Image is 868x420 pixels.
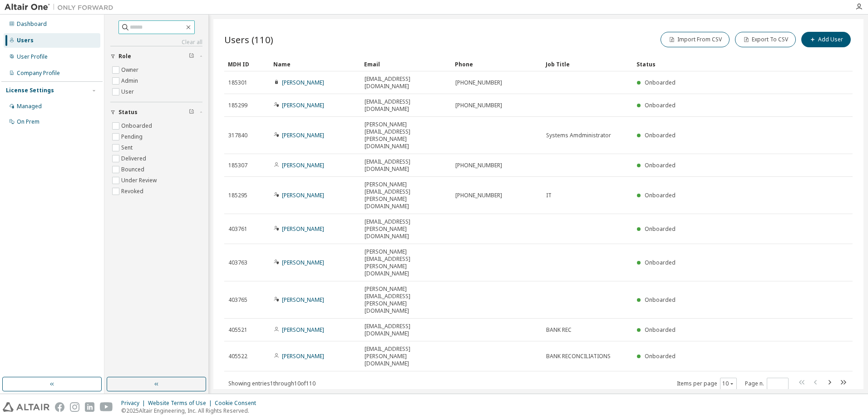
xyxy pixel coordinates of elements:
[455,192,502,199] span: [PHONE_NUMBER]
[645,225,676,233] span: Onboarded
[365,323,447,337] span: [EMAIL_ADDRESS][DOMAIN_NAME]
[364,57,448,71] div: Email
[55,402,64,412] img: facebook.svg
[645,326,676,334] span: Onboarded
[70,402,79,412] img: instagram.svg
[121,153,148,164] label: Delivered
[801,32,851,47] button: Add User
[677,378,737,390] span: Items per page
[3,402,49,412] img: altair_logo.svg
[282,225,324,233] a: [PERSON_NAME]
[121,86,136,97] label: User
[282,352,324,360] a: [PERSON_NAME]
[645,352,676,360] span: Onboarded
[17,118,39,125] div: On Prem
[645,79,676,86] span: Onboarded
[365,248,447,277] span: [PERSON_NAME][EMAIL_ADDRESS][PERSON_NAME][DOMAIN_NAME]
[645,131,676,139] span: Onboarded
[228,296,247,304] span: 403765
[455,57,538,71] div: Phone
[17,53,48,60] div: User Profile
[228,259,247,266] span: 403763
[228,380,316,387] span: Showing entries 1 through 10 of 110
[282,296,324,304] a: [PERSON_NAME]
[6,87,54,94] div: License Settings
[365,75,447,90] span: [EMAIL_ADDRESS][DOMAIN_NAME]
[455,79,502,86] span: [PHONE_NUMBER]
[110,39,202,46] a: Clear all
[100,402,113,412] img: youtube.svg
[722,380,735,387] button: 10
[645,101,676,109] span: Onboarded
[17,37,34,44] div: Users
[636,57,805,71] div: Status
[17,103,42,110] div: Managed
[110,46,202,66] button: Role
[17,20,47,28] div: Dashboard
[282,101,324,109] a: [PERSON_NAME]
[282,326,324,334] a: [PERSON_NAME]
[224,33,273,46] span: Users (110)
[661,32,730,47] button: Import From CSV
[121,120,154,131] label: Onboarded
[110,102,202,122] button: Status
[228,132,247,139] span: 317840
[282,191,324,199] a: [PERSON_NAME]
[121,131,144,142] label: Pending
[228,57,266,71] div: MDH ID
[546,353,611,360] span: BANK RECONCILIATIONS
[5,3,118,12] img: Altair One
[228,192,247,199] span: 185295
[282,131,324,139] a: [PERSON_NAME]
[228,225,247,233] span: 403761
[546,192,552,199] span: IT
[645,191,676,199] span: Onboarded
[365,285,447,315] span: [PERSON_NAME][EMAIL_ADDRESS][PERSON_NAME][DOMAIN_NAME]
[189,109,194,116] span: Clear filter
[645,259,676,266] span: Onboarded
[215,400,261,407] div: Cookie Consent
[228,102,247,109] span: 185299
[365,121,447,150] span: [PERSON_NAME][EMAIL_ADDRESS][PERSON_NAME][DOMAIN_NAME]
[17,70,60,77] div: Company Profile
[365,218,447,240] span: [EMAIL_ADDRESS][PERSON_NAME][DOMAIN_NAME]
[282,79,324,86] a: [PERSON_NAME]
[546,326,572,334] span: BANK REC
[645,161,676,169] span: Onboarded
[121,65,140,75] label: Owner
[546,132,611,139] span: Systems Amdministrator
[118,53,131,60] span: Role
[365,181,447,210] span: [PERSON_NAME][EMAIL_ADDRESS][PERSON_NAME][DOMAIN_NAME]
[121,75,140,86] label: Admin
[645,296,676,304] span: Onboarded
[228,162,247,169] span: 185307
[273,57,357,71] div: Name
[455,162,502,169] span: [PHONE_NUMBER]
[282,161,324,169] a: [PERSON_NAME]
[455,102,502,109] span: [PHONE_NUMBER]
[282,259,324,266] a: [PERSON_NAME]
[121,400,148,407] div: Privacy
[228,326,247,334] span: 405521
[546,57,629,71] div: Job Title
[121,175,158,186] label: Under Review
[148,400,215,407] div: Website Terms of Use
[365,98,447,113] span: [EMAIL_ADDRESS][DOMAIN_NAME]
[189,53,194,60] span: Clear filter
[365,158,447,173] span: [EMAIL_ADDRESS][DOMAIN_NAME]
[121,407,261,415] p: © 2025 Altair Engineering, Inc. All Rights Reserved.
[228,353,247,360] span: 405522
[735,32,796,47] button: Export To CSV
[745,378,789,390] span: Page n.
[121,164,146,175] label: Bounced
[118,109,138,116] span: Status
[85,402,94,412] img: linkedin.svg
[365,345,447,367] span: [EMAIL_ADDRESS][PERSON_NAME][DOMAIN_NAME]
[228,79,247,86] span: 185301
[121,186,145,197] label: Revoked
[121,142,134,153] label: Sent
